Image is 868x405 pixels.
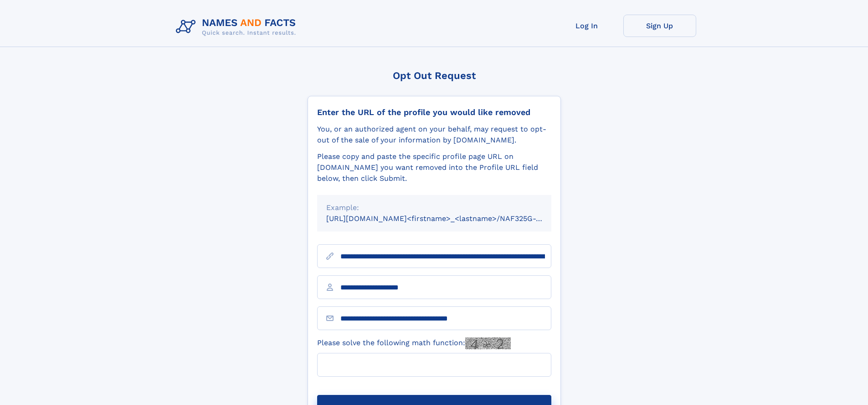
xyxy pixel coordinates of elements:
div: Please copy and paste the specific profile page URL on [DOMAIN_NAME] you want removed into the Pr... [317,151,551,184]
div: You, or an authorized agent on your behalf, may request to opt-out of the sale of your informatio... [317,124,551,146]
div: Enter the URL of the profile you would like removed [317,107,551,117]
div: Opt Out Request [308,70,561,81]
img: Logo Names and Facts [172,15,303,39]
label: Please solve the following math function: [317,337,511,349]
a: Sign Up [623,15,696,37]
div: Example: [326,202,542,213]
a: Log In [550,15,623,37]
small: [URL][DOMAIN_NAME]<firstname>_<lastname>/NAF325G-xxxxxxxx [326,214,569,223]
